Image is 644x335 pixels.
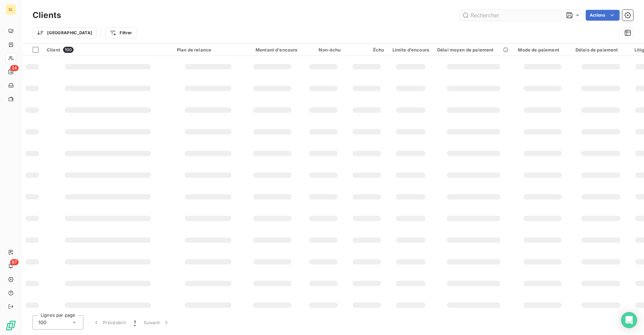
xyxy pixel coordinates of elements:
input: Rechercher [460,10,561,21]
h3: Clients [33,9,61,21]
div: Plan de relance [177,47,239,53]
span: Client [47,47,60,53]
div: Échu [349,47,384,53]
button: Actions [586,10,620,21]
span: 1 [134,319,136,326]
span: 24 [10,65,19,71]
div: Délais de paiement [576,47,626,53]
div: Délai moyen de paiement [437,47,510,53]
button: Filtrer [105,27,136,38]
img: Logo LeanPay [5,320,16,331]
div: Open Intercom Messenger [621,312,637,328]
div: Non-échu [306,47,341,53]
div: Montant d'encours [247,47,298,53]
button: [GEOGRAPHIC_DATA] [33,27,97,38]
span: 100 [63,47,74,53]
button: Précédent [89,315,130,330]
div: SL [5,4,16,15]
button: Suivant [140,315,174,330]
button: 1 [130,315,140,330]
div: Limite d’encours [393,47,429,53]
span: 100 [38,319,46,326]
div: Mode de paiement [518,47,567,53]
span: 67 [10,259,19,265]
